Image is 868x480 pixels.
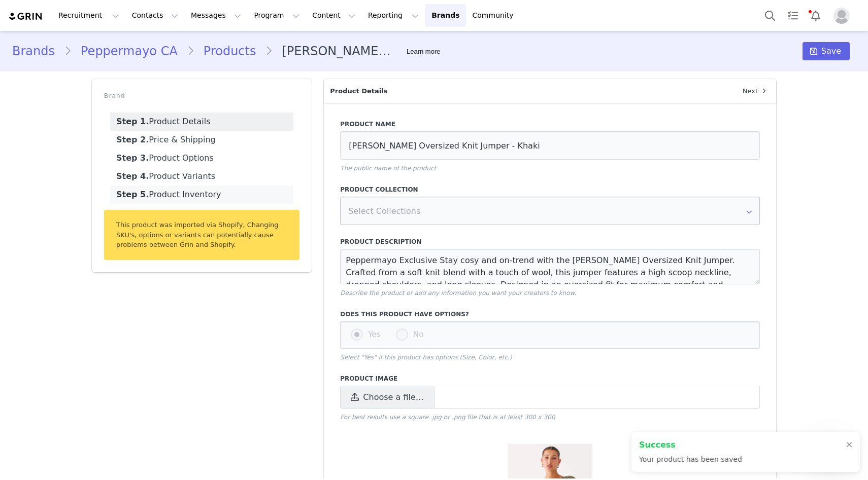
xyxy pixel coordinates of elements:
[194,42,265,60] a: Products
[340,310,760,319] label: Does this Product Have Options?
[340,288,760,298] p: Describe the product or add any information you want your creators to know.
[72,42,187,60] a: Peppermayo CA
[803,42,850,60] button: Save
[466,4,524,27] a: Community
[340,413,760,422] p: For best results use a square .jpg or .png file that is at least 300 x 300.
[340,164,760,173] p: The public name of the product
[827,8,860,24] button: Profile
[110,149,293,167] a: Product Options
[185,4,247,27] button: Messages
[340,353,760,362] p: Select "Yes" if this product has options (Size, Color, etc.)
[104,210,299,260] div: This product was imported via Shopify, Changing SKU's, options or variants can potentially cause ...
[363,330,381,339] span: Yes
[833,8,850,24] img: placeholder-profile.jpg
[805,4,827,27] button: Notifications
[110,186,293,204] a: Product Inventory
[340,120,760,129] label: Product Name
[52,4,125,27] button: Recruitment
[408,330,424,339] span: No
[248,4,306,27] button: Program
[126,4,184,27] button: Contacts
[110,131,293,149] a: Price & Shipping
[340,185,760,194] label: Product Collection
[340,374,760,383] label: Product Image
[639,439,742,451] h2: Success
[116,171,149,181] strong: Step 4.
[110,167,293,186] a: Product Variants
[110,113,293,131] a: Product Details
[116,190,149,199] strong: Step 5.
[425,4,465,27] a: Brands
[782,4,804,27] a: Tasks
[8,12,44,21] img: grin logo
[759,4,781,27] button: Search
[639,454,742,465] p: Your product has been saved
[116,117,149,126] strong: Step 1.
[405,47,442,57] div: Tooltip anchor
[306,4,361,27] button: Content
[104,91,299,100] p: Brand
[116,135,149,144] strong: Step 2.
[737,79,776,103] a: Next
[12,42,64,60] a: Brands
[324,79,736,103] p: Product Details
[116,153,149,163] strong: Step 3.
[362,4,425,27] button: Reporting
[363,391,423,403] span: Choose a file…
[340,197,760,225] input: Select Collections
[340,237,760,246] label: Product Description
[821,45,841,57] span: Save
[340,131,760,160] input: Product Name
